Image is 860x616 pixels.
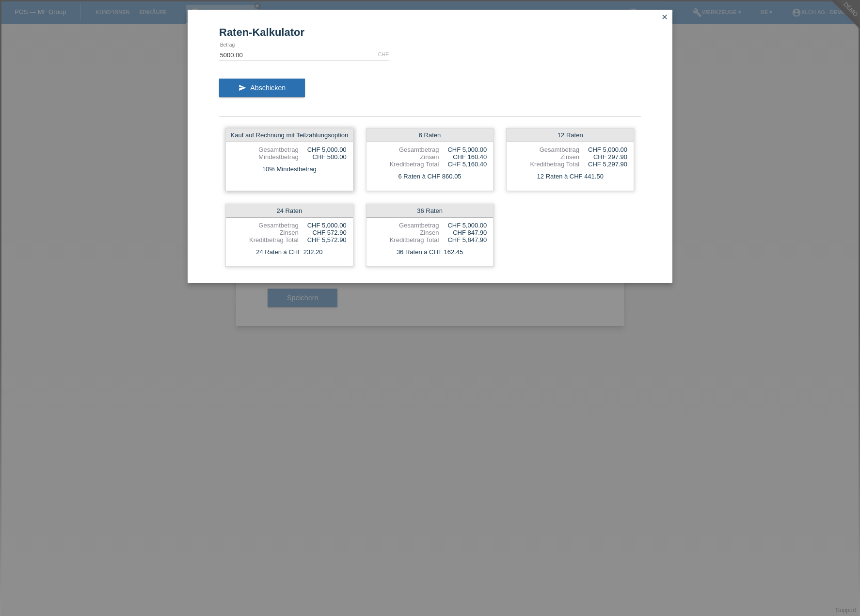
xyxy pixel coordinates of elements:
div: Kauf auf Rechnung mit Teilzahlungsoption [226,129,353,142]
div: 36 Raten à CHF 162.45 [366,246,494,259]
div: Zinsen [232,229,299,236]
div: Gesamtbetrag [232,222,299,229]
div: 36 Raten [366,204,494,218]
div: 24 Raten [226,204,353,218]
div: Gesamtbetrag [373,146,439,153]
div: 6 Raten [366,129,494,142]
div: CHF 500.00 [299,153,347,161]
div: Kreditbetrag Total [513,161,579,168]
div: Zinsen [513,153,579,161]
div: Gesamtbetrag [513,146,579,153]
div: Kreditbetrag Total [232,236,299,243]
div: CHF 297.90 [579,153,627,161]
div: CHF 5,160.40 [439,161,487,168]
div: 12 Raten [507,129,634,142]
div: CHF 160.40 [439,153,487,161]
div: CHF 5,000.00 [439,222,487,229]
div: CHF 5,000.00 [299,222,347,229]
button: send Abschicken [219,79,305,97]
div: 24 Raten à CHF 232.20 [226,246,353,259]
div: 6 Raten à CHF 860.05 [366,170,494,183]
div: Gesamtbetrag [373,222,439,229]
h1: Raten-Kalkulator [219,26,641,38]
div: CHF 5,000.00 [439,146,487,153]
div: CHF 847.90 [439,229,487,236]
div: Zinsen [373,153,439,161]
i: send [239,84,246,92]
div: CHF 5,297.90 [579,161,627,168]
div: Kreditbetrag Total [373,236,439,243]
div: Zinsen [373,229,439,236]
div: 10% Mindestbetrag [226,163,353,176]
div: CHF 5,847.90 [439,236,487,243]
div: Kreditbetrag Total [373,161,439,168]
div: Mindestbetrag [232,153,299,161]
div: CHF 5,000.00 [579,146,627,153]
div: CHF 572.90 [299,229,347,236]
div: 12 Raten à CHF 441.50 [507,170,634,183]
i: close [661,13,669,21]
div: CHF 5,572.90 [299,236,347,243]
span: Abschicken [250,84,286,92]
div: CHF [378,51,389,57]
div: CHF 5,000.00 [299,146,347,153]
div: Gesamtbetrag [232,146,299,153]
a: close [658,12,671,23]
